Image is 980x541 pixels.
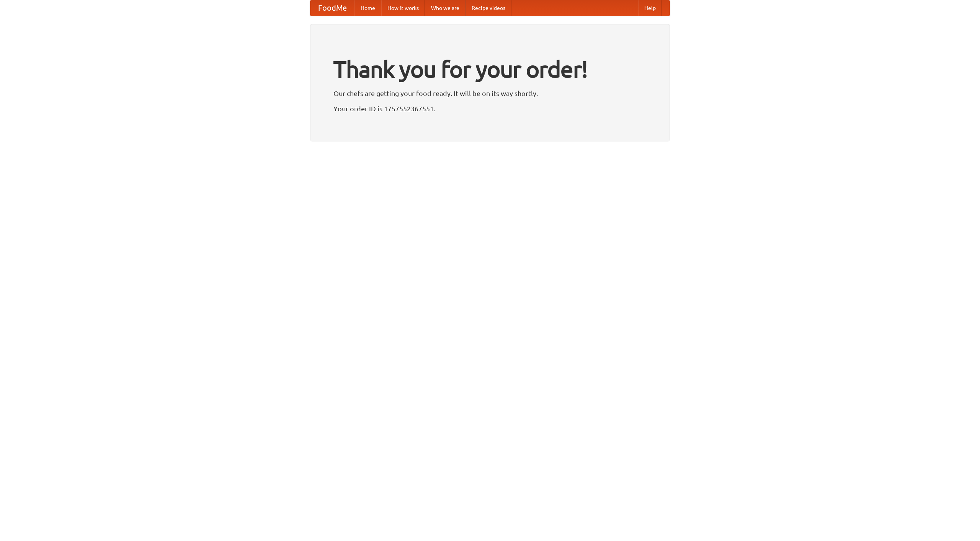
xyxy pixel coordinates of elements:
a: How it works [381,0,425,16]
a: Help [638,0,662,16]
p: Our chefs are getting your food ready. It will be on its way shortly. [333,88,647,99]
a: Home [354,0,381,16]
a: FoodMe [310,0,354,16]
a: Who we are [425,0,465,16]
h1: Thank you for your order! [333,51,647,88]
a: Recipe videos [465,0,511,16]
p: Your order ID is 1757552367551. [333,103,647,114]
